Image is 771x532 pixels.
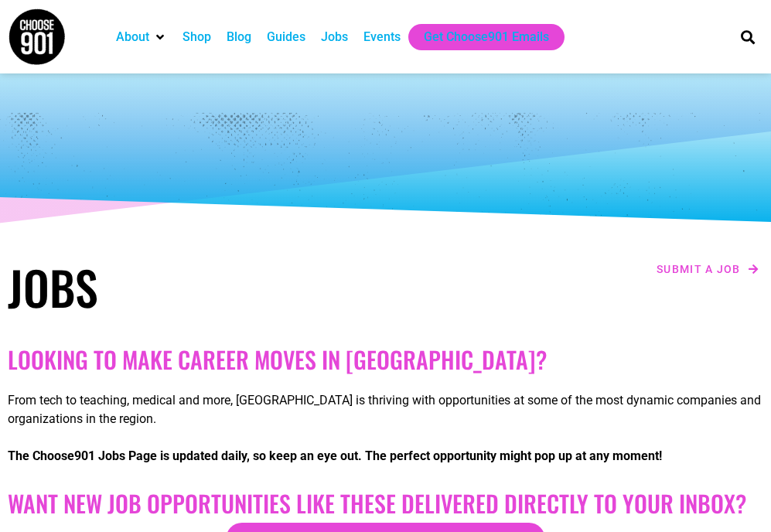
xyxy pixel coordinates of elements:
[657,264,741,275] span: Submit a job
[8,448,662,463] strong: The Choose901 Jobs Page is updated daily, so keep an eye out. The perfect opportunity might pop u...
[8,259,378,315] h1: Jobs
[363,28,401,46] a: Events
[735,24,760,49] div: Search
[652,259,763,279] a: Submit a job
[8,391,763,428] p: From tech to teaching, medical and more, [GEOGRAPHIC_DATA] is thriving with opportunities at some...
[183,28,211,46] a: Shop
[108,24,720,50] nav: Main nav
[424,28,549,46] a: Get Choose901 Emails
[321,28,348,46] a: Jobs
[8,346,763,373] h2: Looking to make career moves in [GEOGRAPHIC_DATA]?
[116,28,149,46] a: About
[267,28,305,46] a: Guides
[108,24,175,50] div: About
[8,489,763,517] h2: Want New Job Opportunities like these Delivered Directly to your Inbox?
[227,28,251,46] a: Blog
